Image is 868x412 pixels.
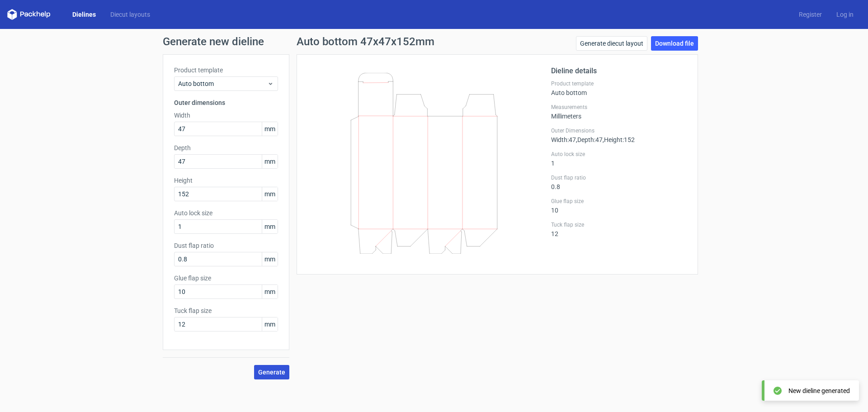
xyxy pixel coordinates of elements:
[576,36,647,51] a: Generate diecut layout
[174,176,278,185] label: Height
[788,386,850,395] div: New dieline generated
[262,317,278,331] span: mm
[551,174,687,190] div: 0.8
[262,122,278,136] span: mm
[551,151,687,158] label: Auto lock size
[576,136,603,143] span: , Depth : 47
[551,151,687,167] div: 1
[262,155,278,168] span: mm
[551,221,687,228] label: Tuck flap size
[792,10,829,19] a: Register
[551,127,687,134] label: Outer Dimensions
[551,198,687,205] label: Glue flap size
[174,143,278,152] label: Depth
[174,66,278,75] label: Product template
[174,306,278,315] label: Tuck flap size
[551,104,687,120] div: Millimeters
[551,221,687,237] div: 12
[262,187,278,201] span: mm
[262,220,278,233] span: mm
[65,10,103,19] a: Dielines
[254,365,289,379] button: Generate
[551,174,687,181] label: Dust flap ratio
[262,285,278,298] span: mm
[163,36,705,47] h1: Generate new dieline
[258,369,285,375] span: Generate
[174,111,278,120] label: Width
[174,208,278,218] label: Auto lock size
[297,36,434,47] h1: Auto bottom 47x47x152mm
[551,104,687,111] label: Measurements
[651,36,698,51] a: Download file
[551,80,687,87] label: Product template
[551,80,687,96] div: Auto bottom
[178,79,267,88] span: Auto bottom
[174,98,278,107] h3: Outer dimensions
[551,66,687,76] h2: Dieline details
[262,252,278,266] span: mm
[174,241,278,250] label: Dust flap ratio
[829,10,861,19] a: Log in
[551,136,576,143] span: Width : 47
[603,136,635,143] span: , Height : 152
[551,198,687,214] div: 10
[174,274,278,283] label: Glue flap size
[103,10,157,19] a: Diecut layouts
